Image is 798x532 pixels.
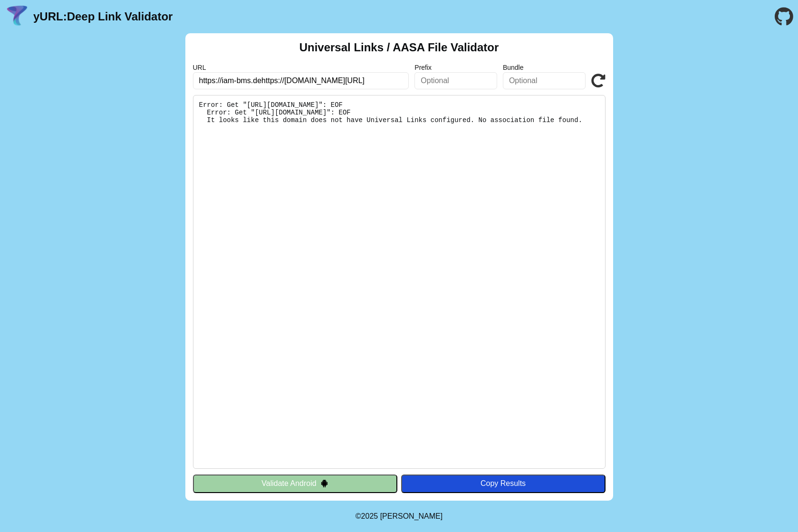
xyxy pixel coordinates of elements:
div: Copy Results [406,479,601,488]
input: Optional [503,72,586,89]
img: yURL Logo [5,4,29,29]
input: Optional [414,72,497,89]
a: yURL:Deep Link Validator [33,10,173,23]
span: 2025 [361,512,378,520]
h2: Universal Links / AASA File Validator [299,41,499,54]
button: Validate Android [193,475,397,493]
a: Michael Ibragimchayev's Personal Site [380,512,443,520]
label: Prefix [414,64,497,71]
img: droidIcon.svg [320,479,328,487]
button: Copy Results [401,475,606,493]
pre: Error: Get "[URL][DOMAIN_NAME]": EOF Error: Get "[URL][DOMAIN_NAME]": EOF It looks like this doma... [193,95,606,469]
input: Required [193,72,409,89]
footer: © [356,501,442,532]
label: URL [193,64,409,71]
label: Bundle [503,64,586,71]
